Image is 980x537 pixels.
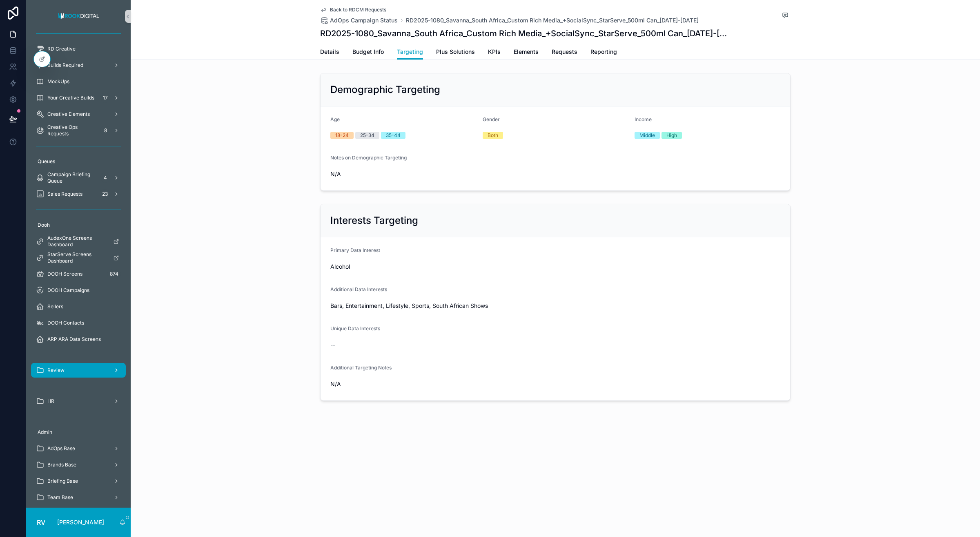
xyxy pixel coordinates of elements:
[47,78,69,85] span: MockUps
[57,518,104,526] p: [PERSON_NAME]
[320,44,339,61] a: Details
[330,16,398,24] span: AdOps Campaign Status
[666,132,677,139] div: High
[47,303,63,310] span: Sellers
[330,380,780,388] span: N/A
[330,116,340,122] span: Age
[552,44,577,61] a: Requests
[406,16,699,24] a: RD2025-1080_Savanna_South Africa_Custom Rich Media_+SocialSync_StarServe_500ml Can_[DATE]-[DATE]
[330,302,780,310] span: Bars, Entertainment, Lifestyle, Sports, South African Shows
[320,7,386,13] a: Back to RDCM Requests
[31,332,126,347] a: ARP ARA Data Screens
[47,251,107,264] span: StarServe Screens Dashboard
[436,48,475,56] span: Plus Solutions
[31,267,126,281] a: DOOH Screens874
[100,189,110,199] div: 23
[31,218,126,232] a: Dooh
[47,336,101,343] span: ARP ARA Data Screens
[330,7,386,13] span: Back to RDCM Requests
[31,91,126,105] a: Your Creative Builds17
[320,48,339,56] span: Details
[31,42,126,56] a: RD Creative
[639,132,655,139] div: Middle
[47,111,90,117] span: Creative Elements
[330,263,780,271] span: Alcohol
[320,16,398,24] a: AdOps Campaign Status
[31,394,126,409] a: HR
[47,171,97,184] span: Campaign Briefing Queue
[31,425,126,440] a: Admin
[31,58,126,73] a: Builds Required
[31,250,126,265] a: StarServe Screens Dashboard
[38,222,50,228] span: Dooh
[436,44,475,61] a: Plus Solutions
[590,48,617,56] span: Reporting
[31,170,126,185] a: Campaign Briefing Queue4
[47,271,82,277] span: DOOH Screens
[31,441,126,456] a: AdOps Base
[488,48,501,56] span: KPIs
[26,33,131,508] div: scrollable content
[56,10,102,23] img: App logo
[330,170,780,178] span: N/A
[47,367,65,373] span: Review
[386,132,401,139] div: 35-44
[47,287,89,294] span: DOOH Campaigns
[352,44,384,61] a: Budget Info
[330,247,380,253] span: Primary Data Interest
[107,269,121,279] div: 874
[488,132,498,139] div: Both
[335,132,349,139] div: 18-24
[330,83,440,96] h2: Demographic Targeting
[47,95,94,101] span: Your Creative Builds
[330,341,335,349] span: --
[38,158,55,165] span: Queues
[31,74,126,89] a: MockUps
[47,462,76,468] span: Brands Base
[38,429,52,435] span: Admin
[47,191,82,197] span: Sales Requests
[47,46,76,52] span: RD Creative
[330,286,387,292] span: Additional Data Interests
[47,494,73,501] span: Team Base
[330,325,380,331] span: Unique Data Interests
[397,48,423,56] span: Targeting
[47,62,83,69] span: Builds Required
[635,116,652,122] span: Income
[47,320,84,326] span: DOOH Contacts
[31,187,126,201] a: Sales Requests23
[31,299,126,314] a: Sellers
[31,107,126,122] a: Creative Elements
[100,126,110,135] div: 8
[397,44,423,60] a: Targeting
[100,93,110,103] div: 17
[360,132,374,139] div: 25-34
[31,316,126,330] a: DOOH Contacts
[330,155,407,161] span: Notes on Demographic Targeting
[37,517,45,527] span: RV
[514,48,539,56] span: Elements
[31,123,126,138] a: Creative Ops Requests8
[31,490,126,505] a: Team Base
[488,44,501,61] a: KPIs
[31,154,126,169] a: Queues
[31,234,126,249] a: AudexOne Screens Dashboard
[47,398,54,404] span: HR
[47,124,97,137] span: Creative Ops Requests
[330,365,392,371] span: Additional Targeting Notes
[31,283,126,298] a: DOOH Campaigns
[31,363,126,378] a: Review
[590,44,617,61] a: Reporting
[320,28,729,39] h1: RD2025-1080_Savanna_South Africa_Custom Rich Media_+SocialSync_StarServe_500ml Can_[DATE]-[DATE]
[100,173,110,183] div: 4
[514,44,539,61] a: Elements
[552,48,577,56] span: Requests
[47,445,75,452] span: AdOps Base
[31,474,126,488] a: Briefing Base
[31,457,126,472] a: Brands Base
[47,235,107,248] span: AudexOne Screens Dashboard
[352,48,384,56] span: Budget Info
[483,116,500,122] span: Gender
[47,478,78,484] span: Briefing Base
